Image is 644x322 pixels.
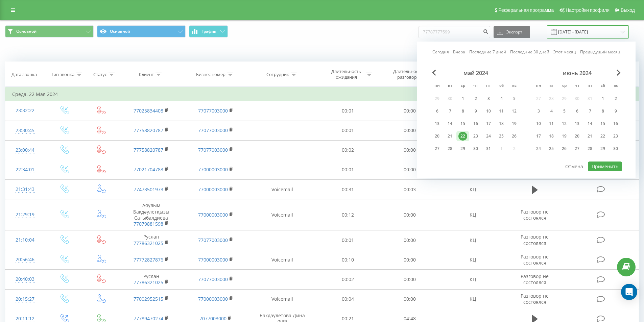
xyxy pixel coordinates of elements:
[598,119,607,128] div: 15
[12,253,38,266] div: 20:56:46
[248,289,317,309] td: Voicemail
[12,233,38,247] div: 21:10:04
[446,132,454,141] div: 21
[444,106,456,116] div: вт 7 мая 2024 г.
[469,144,482,154] div: чт 30 мая 2024 г.
[534,107,543,116] div: 3
[598,94,607,103] div: 1
[317,289,379,309] td: 00:04
[134,296,163,302] a: 77002952515
[456,94,469,104] div: ср 1 мая 2024 г.
[456,106,469,116] div: ср 8 мая 2024 г.
[510,94,519,103] div: 5
[560,107,569,116] div: 5
[379,199,441,230] td: 00:00
[456,119,469,129] div: ср 15 мая 2024 г.
[585,81,595,91] abbr: пятница
[198,237,228,243] a: 77077003000
[558,119,571,129] div: ср 12 июня 2024 г.
[583,144,596,154] div: пт 28 июня 2024 г.
[198,147,228,153] a: 77077003000
[446,107,454,116] div: 7
[198,186,228,193] a: 77000003000
[611,144,620,153] div: 30
[532,131,545,141] div: пн 17 июня 2024 г.
[198,166,228,173] a: 77000003000
[445,81,455,91] abbr: вторник
[446,119,454,128] div: 14
[571,119,583,129] div: чт 13 июня 2024 г.
[198,296,228,302] a: 77000003000
[496,81,506,91] abbr: суббота
[498,7,554,13] span: Реферальная программа
[586,132,594,141] div: 21
[431,131,444,141] div: пн 20 мая 2024 г.
[521,273,549,286] span: Разговор не состоялся
[482,119,495,129] div: пт 17 мая 2024 г.
[560,119,569,128] div: 12
[379,230,441,250] td: 00:00
[510,107,519,116] div: 12
[5,25,94,38] button: Основной
[431,70,521,76] div: май 2024
[458,81,468,91] abbr: среда
[134,279,163,286] a: 77786321025
[553,49,576,55] a: Этот месяц
[469,49,506,55] a: Последние 7 дней
[545,131,558,141] div: вт 18 июня 2024 г.
[534,132,543,141] div: 17
[521,293,549,305] span: Разговор не состоялся
[598,107,607,116] div: 8
[571,144,583,154] div: чт 27 июня 2024 г.
[471,107,480,116] div: 9
[119,199,183,230] td: Аяулым Бакдәулетқызы Сатыбалдиева
[586,107,594,116] div: 7
[621,7,635,13] span: Выход
[328,69,364,80] div: Длительность ожидания
[317,140,379,160] td: 00:02
[508,94,521,104] div: вс 5 мая 2024 г.
[198,276,228,282] a: 77077003000
[119,270,183,289] td: Руслан
[458,119,467,128] div: 15
[198,107,228,114] a: 77077003000
[134,221,163,227] a: 77079881598
[611,94,620,103] div: 2
[433,132,442,141] div: 20
[134,147,163,153] a: 77758820787
[317,270,379,289] td: 00:02
[596,131,609,141] div: сб 22 июня 2024 г.
[431,119,444,129] div: пн 13 мая 2024 г.
[431,144,444,154] div: пн 27 мая 2024 г.
[495,131,508,141] div: сб 25 мая 2024 г.
[484,119,493,128] div: 17
[317,180,379,199] td: 00:31
[482,106,495,116] div: пт 10 мая 2024 г.
[521,233,549,246] span: Разговор не состоялся
[497,94,506,103] div: 4
[583,131,596,141] div: пт 21 июня 2024 г.
[432,81,442,91] abbr: понедельник
[598,144,607,153] div: 29
[547,107,556,116] div: 4
[379,289,441,309] td: 00:00
[199,315,226,322] a: 7077003000
[453,49,465,55] a: Вчера
[458,132,467,141] div: 22
[609,119,622,129] div: вс 16 июня 2024 г.
[566,7,610,13] span: Настройки профиля
[432,70,436,76] span: Previous Month
[198,127,228,133] a: 77077003000
[12,163,38,176] div: 22:34:01
[379,160,441,179] td: 00:00
[11,72,37,77] div: Дата звонка
[611,81,621,91] abbr: воскресенье
[621,284,637,300] div: Open Intercom Messenger
[583,106,596,116] div: пт 7 июня 2024 г.
[444,119,456,129] div: вт 14 мая 2024 г.
[510,132,519,141] div: 26
[458,94,467,103] div: 1
[469,119,482,129] div: чт 16 мая 2024 г.
[508,131,521,141] div: вс 26 мая 2024 г.
[432,49,449,55] a: Сегодня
